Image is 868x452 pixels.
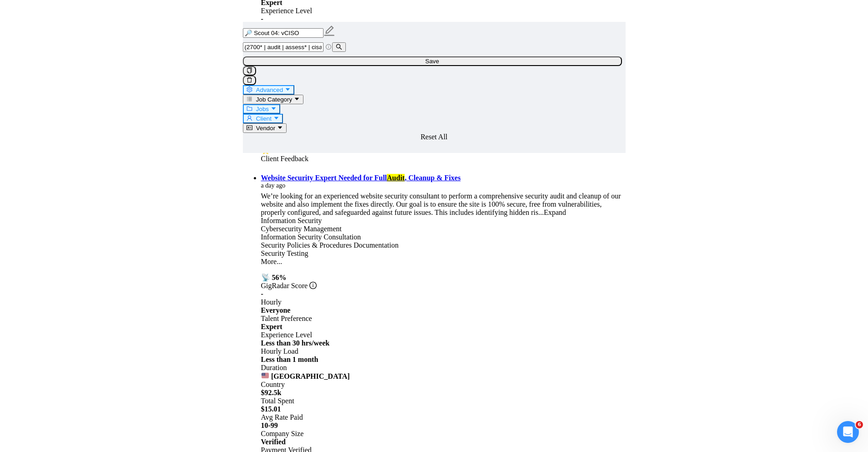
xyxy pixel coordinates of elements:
[261,306,291,314] b: Everyone
[247,115,252,121] span: user
[261,339,330,347] b: Less than 30 hrs/week
[261,233,361,241] span: Information Security Consultation
[336,44,342,50] span: search
[261,192,621,216] span: We’re looking for an experienced website security consultant to perform a comprehensive security ...
[243,95,304,104] button: barsJob Categorycaret-down
[261,422,278,429] b: 10-99
[261,438,286,446] b: Verified
[247,86,252,92] span: setting
[247,106,252,112] span: folder
[243,76,256,85] button: delete
[256,96,292,103] span: Job Category
[261,258,282,265] a: More...
[256,115,272,122] span: Client
[243,28,324,38] input: Scanner name...
[243,85,295,95] button: settingAdvancedcaret-down
[259,405,627,422] div: Avg Rate Paid
[261,372,350,380] b: [GEOGRAPHIC_DATA]
[261,249,308,257] span: Security Testing
[837,421,859,443] iframe: Intercom live chat
[259,15,627,31] div: Hourly Load
[277,125,283,131] span: caret-down
[261,356,318,363] b: Less than 1 month
[259,422,627,438] div: Company Size
[256,86,283,93] span: Advanced
[259,339,627,356] div: Hourly Load
[332,42,345,52] button: search
[326,44,332,50] span: info-circle
[243,123,287,133] button: idcardVendorcaret-down
[259,146,627,163] div: Client Feedback
[387,174,405,182] mark: Audit
[544,208,566,216] a: Expand
[261,225,342,233] span: Cybersecurity Management
[247,77,252,83] span: delete
[285,86,291,92] span: caret-down
[261,290,263,298] b: -
[247,125,252,131] span: idcard
[243,42,324,52] input: Search Freelance Jobs...
[247,96,252,102] span: bars
[259,323,627,339] div: Experience Level
[243,114,283,123] button: userClientcaret-down
[261,174,461,182] a: Website Security Expert Needed for FullAudit, Cleanup & Fixes
[259,356,627,372] div: Duration
[324,25,335,37] span: edit
[261,405,281,413] b: $15.01
[421,133,447,141] a: Reset All
[261,217,322,224] span: Information Security
[273,115,279,121] span: caret-down
[256,125,275,132] span: Vendor
[261,182,626,189] div: a day ago
[259,389,627,405] div: Total Spent
[856,421,863,428] span: 6
[309,282,317,289] span: info-circle
[261,241,399,249] span: Security Policies & Procedures Documentation
[243,56,622,66] button: Save
[261,389,282,396] b: $ 92.5k
[259,273,627,290] div: GigRadar Score
[247,67,252,73] span: copy
[256,106,269,112] span: Jobs
[294,96,300,102] span: caret-down
[271,106,277,112] span: caret-down
[425,58,439,65] span: Save
[261,323,282,330] b: Expert
[261,274,287,281] b: 📡 56%
[259,372,627,388] div: Country
[243,66,256,76] button: copy
[261,15,263,23] b: -
[262,372,269,379] img: 🇺🇸
[259,306,627,323] div: Talent Preference
[259,290,627,306] div: Hourly
[261,192,626,217] div: We’re looking for an experienced website security consultant to perform a comprehensive security ...
[243,104,281,114] button: folderJobscaret-down
[538,208,544,216] span: ...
